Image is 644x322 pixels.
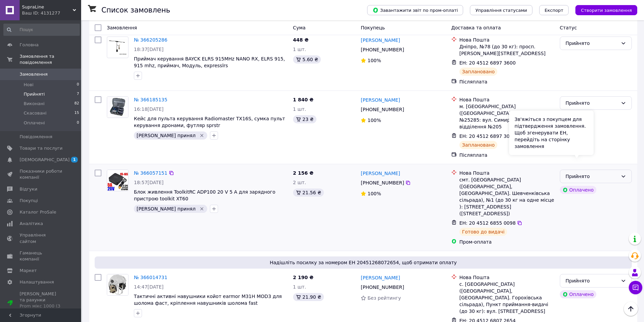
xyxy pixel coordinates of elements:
[24,82,33,88] span: Нові
[560,186,596,194] div: Оплачено
[77,82,79,88] span: 0
[545,8,564,13] span: Експорт
[134,37,167,43] a: № 366205286
[22,10,81,16] div: Ваш ID: 4131277
[107,25,137,30] span: Замовлення
[134,284,164,290] span: 14:47[DATE]
[459,43,554,57] div: Дніпро, №78 (до 30 кг): просп. [PERSON_NAME][STREET_ADDRESS]
[367,191,381,196] span: 100%
[20,279,54,285] span: Налаштування
[581,8,632,13] span: Створити замовлення
[509,110,594,155] div: Зв'яжіться з покупцем для підтвердження замовлення. Щоб згенерувати ЕН, перейдіть на сторінку зам...
[134,170,167,176] a: № 366057151
[459,170,554,176] div: Нова Пошта
[199,206,205,212] svg: Видалити мітку
[459,220,516,226] span: ЕН: 20 4512 6855 0098
[134,189,275,201] a: Блок живлення ToolkitRC ADP100 20 V 5 A для зарядного пристрою toolkit XT60
[134,116,285,128] a: Кейс для пульта керування Radiomaster TX16S, сумка пульт керування дронами, футляр sprstr
[575,5,637,15] button: Створити замовлення
[459,36,554,43] div: Нова Пошта
[74,110,79,116] span: 15
[293,275,314,280] span: 2 190 ₴
[475,8,527,13] span: Управління статусами
[470,5,532,15] button: Управління статусами
[20,232,63,244] span: Управління сайтом
[624,302,638,316] button: Наверх
[199,133,205,138] svg: Видалити мітку
[20,168,63,180] span: Показники роботи компанії
[361,97,400,103] a: [PERSON_NAME]
[24,120,45,126] span: Оплачені
[20,209,56,215] span: Каталог ProSale
[459,239,554,245] div: Пром-оплата
[566,173,618,180] div: Прийнято
[77,120,79,126] span: 0
[20,157,70,163] span: [DEMOGRAPHIC_DATA]
[367,58,381,63] span: 100%
[20,53,81,66] span: Замовлення та повідомлення
[22,4,73,10] span: SupraLine
[107,39,128,55] img: Фото товару
[107,36,128,58] a: Фото товару
[134,47,164,52] span: 18:37[DATE]
[134,275,167,280] a: № 366014731
[20,42,39,48] span: Головна
[459,60,516,66] span: ЕН: 20 4512 6897 3600
[361,25,385,30] span: Покупець
[359,282,405,292] div: [PHONE_NUMBER]
[566,40,618,47] div: Прийнято
[20,250,63,262] span: Гаманець компанії
[373,7,458,13] span: Завантажити звіт по пром-оплаті
[367,295,401,301] span: Без рейтингу
[459,103,554,130] div: м. [GEOGRAPHIC_DATA] ([GEOGRAPHIC_DATA].), Поштомат №25285: вул. Симиренка, 2/19, біля відділення...
[134,56,285,68] a: Приймач керування BAYCK ELRS 915MHz NANO RX, ELRS 915, 915 mhz, приймач, Модуль, expresslrs
[361,274,400,281] a: [PERSON_NAME]
[137,133,195,138] span: [PERSON_NAME] принял
[293,37,309,43] span: 448 ₴
[451,25,501,30] span: Доставка та оплата
[74,101,79,107] span: 82
[293,97,314,102] span: 1 840 ₴
[24,101,45,107] span: Виконані
[97,259,629,266] span: Надішліть посилку за номером ЕН 20451268072654, щоб отримати оплату
[107,170,128,191] a: Фото товару
[137,206,195,212] span: [PERSON_NAME] принял
[560,290,596,298] div: Оплачено
[539,5,569,15] button: Експорт
[359,178,405,188] div: [PHONE_NUMBER]
[20,221,43,227] span: Аналітика
[3,24,80,36] input: Пошук
[77,91,79,97] span: 7
[459,68,498,76] div: Заплановано
[20,291,63,316] span: [PERSON_NAME] та рахунки
[293,55,321,64] div: 5.60 ₴
[24,110,47,116] span: Скасовані
[134,180,164,185] span: 18:57[DATE]
[293,293,324,301] div: 21.90 ₴
[459,281,554,315] div: с. [GEOGRAPHIC_DATA] ([GEOGRAPHIC_DATA], [GEOGRAPHIC_DATA]. Горохівська сільрада), Пункт прийманн...
[361,170,400,177] a: [PERSON_NAME]
[560,25,577,30] span: Статус
[359,45,405,54] div: [PHONE_NUMBER]
[107,274,128,296] a: Фото товару
[20,186,37,192] span: Відгуки
[566,99,618,107] div: Прийнято
[107,274,128,295] img: Фото товару
[293,115,316,123] div: 23 ₴
[293,170,314,176] span: 2 156 ₴
[134,97,167,102] a: № 366185135
[459,133,516,139] span: ЕН: 20 4512 6897 3016
[459,274,554,281] div: Нова Пошта
[134,294,282,306] a: Тактичні активні навушники койот earmor M31H MOD3 для шолома фаст, кріплення навушників шолома fast
[293,189,324,197] div: 21.56 ₴
[367,118,381,123] span: 100%
[459,96,554,103] div: Нова Пошта
[367,5,463,15] button: Завантажити звіт по пром-оплаті
[459,228,507,236] div: Готово до видачі
[361,37,400,44] a: [PERSON_NAME]
[359,105,405,114] div: [PHONE_NUMBER]
[71,157,78,163] span: 1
